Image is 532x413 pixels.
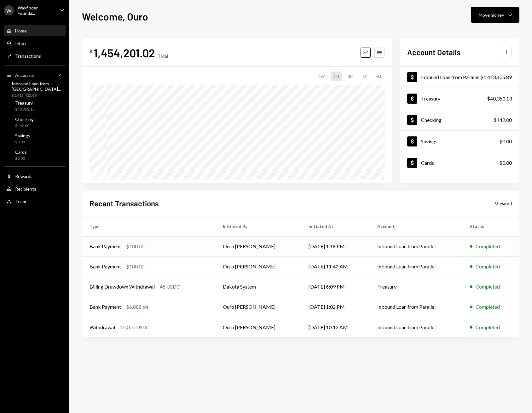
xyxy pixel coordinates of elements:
[15,140,30,145] div: $0.00
[421,95,440,101] div: Treasury
[126,243,144,250] div: $100.00
[421,160,434,166] div: Cards
[82,10,148,23] h1: Welcome, Ouro
[126,263,144,270] div: $100.00
[360,72,369,81] div: 1Y
[407,47,460,57] h2: Account Details
[316,72,327,81] div: 1W
[15,72,34,78] div: Accounts
[4,183,66,194] a: Recipients
[4,37,66,49] a: Inbox
[400,109,519,130] a: Checking$442.00
[370,277,462,297] td: Treasury
[4,69,66,81] a: Accounts
[15,107,35,112] div: $40,353.13
[400,88,519,109] a: Treasury$40,353.13
[215,236,301,256] td: Ouro [PERSON_NAME]
[476,303,500,311] div: Completed
[15,123,34,129] div: $442.00
[12,81,64,92] div: Inbound Loan from [GEOGRAPHIC_DATA]...
[120,324,150,331] div: 15,000 USDC
[4,131,66,146] a: Savings$0.00
[215,317,301,337] td: Ouro [PERSON_NAME]
[215,297,301,317] td: Ouro [PERSON_NAME]
[90,243,121,250] div: Bank Payment
[421,74,479,80] div: Inbound Loan from Parallel
[421,117,442,123] div: Checking
[90,263,121,270] div: Bank Payment
[301,317,370,337] td: [DATE] 10:12 AM
[15,149,27,155] div: Cards
[215,277,301,297] td: Dakota System
[331,72,342,81] div: 1M
[370,236,462,256] td: Inbound Loan from Parallel
[15,100,35,106] div: Treasury
[4,5,14,15] div: W
[15,174,32,179] div: Rewards
[370,317,462,337] td: Inbound Loan from Parallel
[15,117,34,122] div: Checking
[90,283,155,290] div: Billing Drawdown Withdrawal
[494,116,512,124] div: $442.00
[301,236,370,256] td: [DATE] 1:18 PM
[400,66,519,88] a: Inbound Loan from Parallel$1,413,405.89
[15,199,26,204] div: Team
[476,243,500,250] div: Completed
[18,5,55,16] div: Wayfinder Founda...
[476,324,500,331] div: Completed
[400,152,519,173] a: Cards$0.00
[15,186,36,192] div: Recipients
[487,95,512,102] div: $40,353.13
[15,41,26,46] div: Inbox
[476,283,500,290] div: Completed
[82,216,215,236] th: Type
[471,7,519,23] button: Move money
[4,25,66,36] a: Home
[370,256,462,277] td: Inbound Loan from Parallel
[495,200,512,207] a: View all
[301,297,370,317] td: [DATE] 1:02 PM
[462,216,519,236] th: Status
[15,133,30,138] div: Savings
[480,73,512,81] div: $1,413,405.89
[4,115,66,130] a: Checking$442.00
[301,216,370,236] th: Initiated At
[4,82,67,97] a: Inbound Loan from [GEOGRAPHIC_DATA]...$1,413,405.89
[4,196,66,207] a: Team
[400,131,519,152] a: Savings$0.00
[4,170,66,182] a: Rewards
[15,156,27,161] div: $0.00
[373,72,385,81] div: ALL
[15,28,27,33] div: Home
[90,48,92,54] div: $
[126,303,148,311] div: $6,888.64
[370,216,462,236] th: Account
[499,159,512,167] div: $0.00
[495,200,512,207] div: View all
[4,98,66,113] a: Treasury$40,353.13
[90,303,121,311] div: Bank Payment
[421,138,437,144] div: Savings
[479,12,504,18] div: Move money
[12,93,64,98] div: $1,413,405.89
[4,147,66,163] a: Cards$0.00
[215,216,301,236] th: Initiated By
[301,277,370,297] td: [DATE] 6:09 PM
[476,263,500,270] div: Completed
[90,324,115,331] div: Withdrawal
[345,72,356,81] div: 3M
[94,46,155,60] div: 1,454,201.02
[215,256,301,277] td: Ouro [PERSON_NAME]
[370,297,462,317] td: Inbound Loan from Parallel
[301,256,370,277] td: [DATE] 11:42 AM
[160,283,180,290] div: 45 USDC
[158,53,168,59] div: Total
[499,138,512,145] div: $0.00
[15,53,41,59] div: Transactions
[90,198,159,209] h2: Recent Transactions
[4,50,66,61] a: Transactions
